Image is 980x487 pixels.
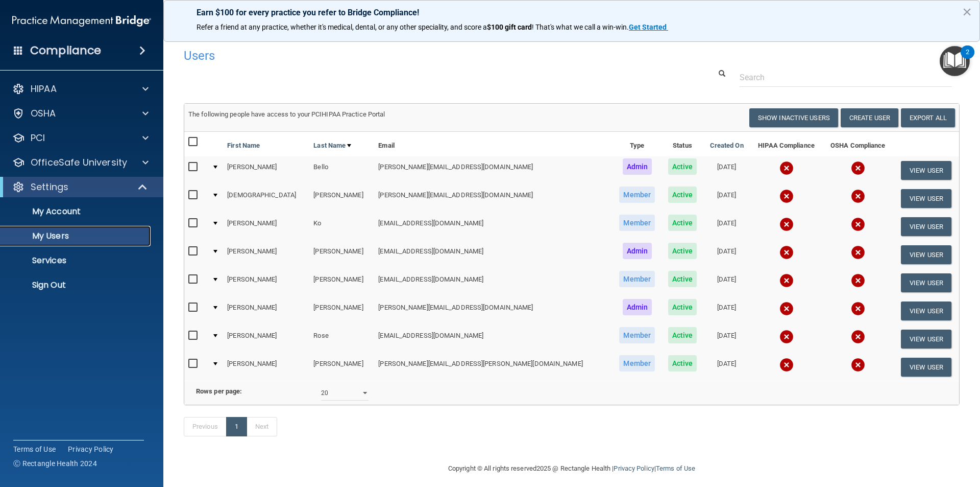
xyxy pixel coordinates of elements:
button: View User [901,358,951,377]
td: Bello [309,156,374,184]
a: Created On [710,140,744,152]
td: [PERSON_NAME][EMAIL_ADDRESS][DOMAIN_NAME] [374,184,612,213]
p: My Account [7,206,146,217]
p: Services [7,256,146,266]
span: Admin [623,158,652,175]
img: cross.ca9f0e7f.svg [779,330,794,344]
img: cross.ca9f0e7f.svg [851,245,865,260]
a: Terms of Use [13,444,56,454]
th: OSHA Compliance [823,132,893,156]
td: [PERSON_NAME] [309,297,374,325]
span: Active [668,327,697,343]
td: [PERSON_NAME][EMAIL_ADDRESS][DOMAIN_NAME] [374,156,612,184]
td: [PERSON_NAME] [223,325,309,353]
a: 1 [226,417,247,436]
b: Rows per page: [196,387,242,395]
button: Show Inactive Users [749,108,838,127]
td: [PERSON_NAME] [223,269,309,297]
th: Email [374,132,612,156]
a: Settings [12,181,148,193]
img: cross.ca9f0e7f.svg [779,302,794,316]
span: Admin [623,243,652,259]
td: [DATE] [703,241,750,269]
p: HIPAA [31,83,57,95]
span: Active [668,355,697,372]
a: HIPAA [12,83,149,95]
a: OfficeSafe University [12,156,149,169]
button: Open Resource Center, 2 new notifications [940,46,970,76]
td: [DATE] [703,213,750,241]
button: View User [901,189,951,208]
th: HIPAA Compliance [750,132,823,156]
input: Search [740,68,952,87]
span: Refer a friend at any practice, whether it's medical, dental, or any other speciality, and score a [197,23,487,31]
img: cross.ca9f0e7f.svg [779,273,794,288]
div: Copyright © All rights reserved 2025 @ Rectangle Health | | [385,452,758,485]
button: View User [901,161,951,180]
span: Member [619,215,655,231]
a: First Name [227,140,260,152]
td: [EMAIL_ADDRESS][DOMAIN_NAME] [374,241,612,269]
td: [PERSON_NAME] [309,353,374,381]
td: [DATE] [703,325,750,353]
span: Member [619,355,655,372]
td: [DATE] [703,269,750,297]
img: cross.ca9f0e7f.svg [779,217,794,231]
p: My Users [7,231,146,241]
span: Active [668,215,697,231]
span: ! That's what we call a win-win. [532,23,629,31]
img: cross.ca9f0e7f.svg [851,302,865,316]
span: Member [619,187,655,203]
td: [DATE] [703,353,750,381]
button: Close [962,4,972,20]
td: [DATE] [703,184,750,213]
p: Sign Out [7,280,146,290]
td: [PERSON_NAME] [223,241,309,269]
a: Next [247,417,277,436]
span: Active [668,299,697,315]
span: Ⓒ Rectangle Health 2024 [13,458,97,469]
td: [PERSON_NAME] [223,156,309,184]
span: Active [668,158,697,175]
td: [DEMOGRAPHIC_DATA] [223,184,309,213]
a: Get Started [629,23,668,31]
button: View User [901,302,951,320]
strong: Get Started [629,23,667,31]
a: Previous [184,417,227,436]
span: Active [668,187,697,203]
p: Earn $100 for every practice you refer to Bridge Compliance! [197,8,947,17]
td: [EMAIL_ADDRESS][DOMAIN_NAME] [374,269,612,297]
img: cross.ca9f0e7f.svg [851,273,865,288]
p: Settings [31,181,68,193]
span: The following people have access to your PCIHIPAA Practice Portal [188,110,385,118]
td: Rose [309,325,374,353]
a: Export All [901,108,955,127]
a: Privacy Policy [614,465,654,472]
img: cross.ca9f0e7f.svg [779,358,794,372]
td: [PERSON_NAME][EMAIL_ADDRESS][DOMAIN_NAME] [374,297,612,325]
td: [PERSON_NAME] [309,269,374,297]
td: [DATE] [703,297,750,325]
img: cross.ca9f0e7f.svg [851,330,865,344]
td: [PERSON_NAME][EMAIL_ADDRESS][PERSON_NAME][DOMAIN_NAME] [374,353,612,381]
span: Member [619,271,655,287]
th: Status [661,132,703,156]
a: Terms of Use [656,465,695,472]
strong: $100 gift card [487,23,532,31]
span: Active [668,271,697,287]
img: PMB logo [12,11,151,31]
td: [PERSON_NAME] [223,297,309,325]
button: View User [901,273,951,292]
div: 2 [966,52,969,65]
a: Last Name [313,140,351,152]
button: View User [901,330,951,349]
span: Admin [623,299,652,315]
td: [PERSON_NAME] [223,353,309,381]
button: View User [901,217,951,236]
img: cross.ca9f0e7f.svg [851,189,865,203]
img: cross.ca9f0e7f.svg [851,217,865,231]
td: [PERSON_NAME] [309,184,374,213]
td: Ko [309,213,374,241]
img: cross.ca9f0e7f.svg [851,358,865,372]
img: cross.ca9f0e7f.svg [779,189,794,203]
